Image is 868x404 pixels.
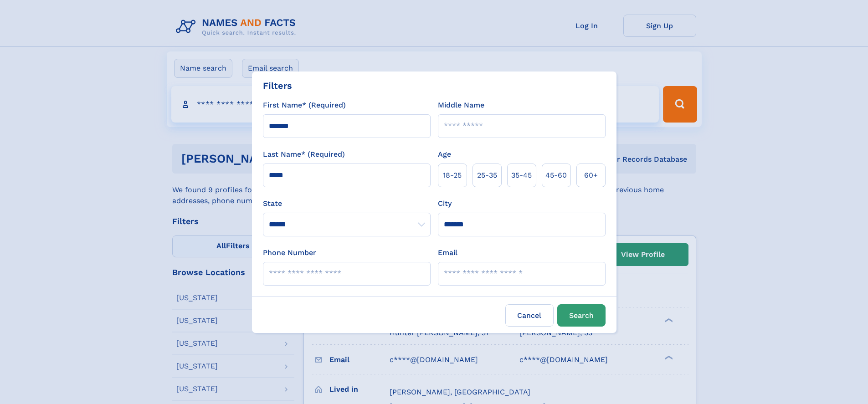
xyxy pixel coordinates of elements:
span: 35‑45 [511,170,532,181]
label: Age [438,149,451,160]
span: 25‑35 [477,170,497,181]
label: State [263,198,431,209]
label: Middle Name [438,100,484,111]
label: Email [438,247,457,258]
span: 18‑25 [443,170,462,181]
label: First Name* (Required) [263,100,346,111]
span: 60+ [584,170,598,181]
button: Search [557,304,606,327]
label: Cancel [505,304,554,327]
div: Filters [263,79,292,92]
label: City [438,198,452,209]
label: Last Name* (Required) [263,149,345,160]
span: 45‑60 [545,170,567,181]
label: Phone Number [263,247,316,258]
